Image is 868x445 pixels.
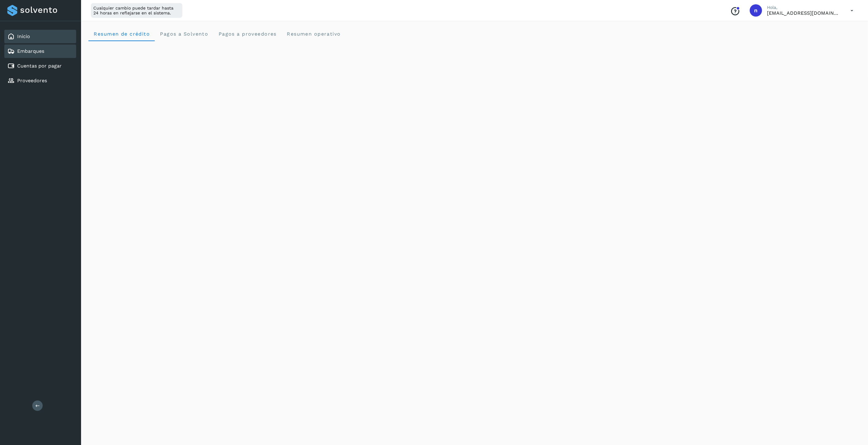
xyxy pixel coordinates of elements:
span: Resumen de crédito [93,31,150,37]
p: niagara+prod@solvento.mx [767,10,841,16]
div: Cuentas por pagar [4,59,76,73]
span: Resumen operativo [286,31,341,37]
div: Cualquier cambio puede tardar hasta 24 horas en reflejarse en el sistema. [91,3,182,18]
span: Pagos a proveedores [218,31,277,37]
p: Hola, [767,5,841,10]
a: Cuentas por pagar [17,63,62,69]
div: Inicio [4,30,76,43]
a: Embarques [17,48,44,54]
a: Proveedores [17,78,47,83]
a: Inicio [17,33,30,39]
div: Embarques [4,44,76,58]
div: Proveedores [4,74,76,87]
span: Pagos a Solvento [160,31,208,37]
